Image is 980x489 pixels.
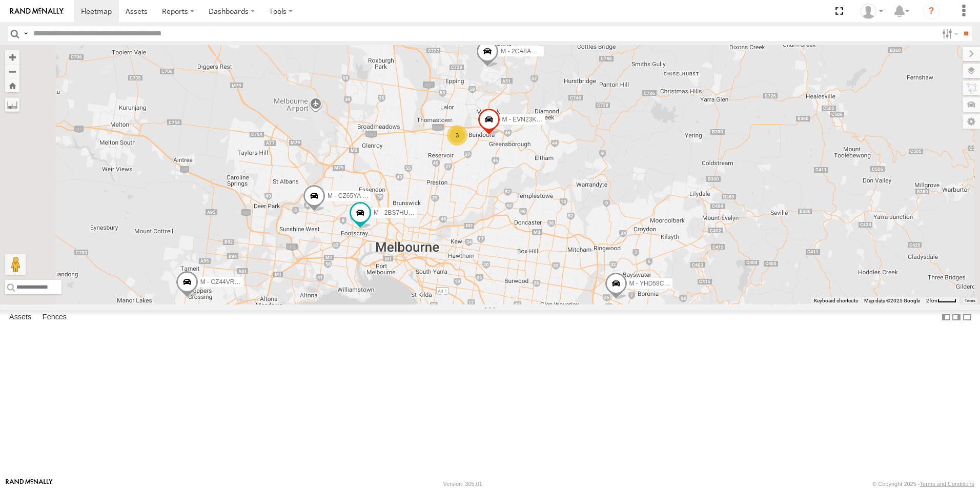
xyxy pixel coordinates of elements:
[4,310,36,324] label: Assets
[923,3,940,19] i: ?
[872,481,974,487] div: © Copyright 2025 -
[5,254,26,275] button: Drag Pegman onto the map to open Street View
[941,310,951,325] label: Dock Summary Table to the Left
[501,48,584,55] span: M - 2CA8AO - Yehya Abou-Eid
[502,116,593,123] span: M - EVN23K - [PERSON_NAME]
[629,280,720,287] span: M - YHD58C - [PERSON_NAME]
[920,481,974,487] a: Terms and Conditions
[22,26,30,41] label: Search Query
[200,278,289,286] span: M - CZ44VR - Suhayl Electrician
[328,193,417,200] span: M - CZ65YA - [PERSON_NAME]
[938,26,960,41] label: Search Filter Options
[963,114,980,129] label: Map Settings
[443,481,482,487] div: Version: 305.01
[447,125,467,146] div: 3
[5,64,19,78] button: Zoom out
[5,78,19,92] button: Zoom Home
[965,299,975,303] a: Terms
[37,310,72,324] label: Fences
[864,298,920,303] span: Map data ©2025 Google
[5,50,19,64] button: Zoom in
[962,310,972,325] label: Hide Summary Table
[374,210,464,217] span: M - 2BS7HU - [PERSON_NAME]
[6,479,53,489] a: Visit our Website
[857,4,887,19] div: Tye Clark
[814,297,858,304] button: Keyboard shortcuts
[923,297,959,304] button: Map Scale: 2 km per 33 pixels
[951,310,962,325] label: Dock Summary Table to the Right
[5,97,19,112] label: Measure
[926,298,937,303] span: 2 km
[10,8,64,15] img: rand-logo.svg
